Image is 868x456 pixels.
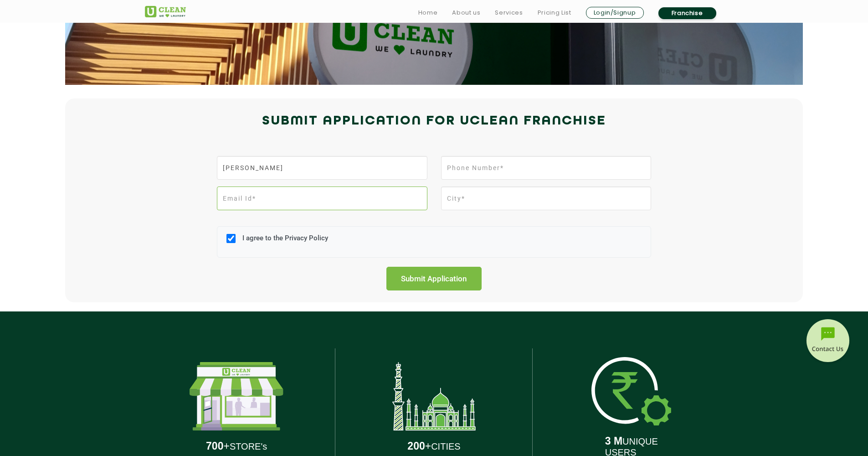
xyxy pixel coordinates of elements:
[190,362,283,430] img: presence-1.svg
[805,319,851,365] img: contact-btn
[217,187,427,210] input: Email Id*
[407,440,431,452] span: +
[240,234,328,251] label: I agree to the Privacy Policy
[206,440,223,452] b: 700
[206,440,267,452] p: STORE's
[441,156,651,180] input: Phone Number*
[452,7,480,18] a: About us
[591,357,671,425] img: presence-3.svg
[538,7,571,18] a: Pricing List
[217,156,427,180] input: Name*
[495,7,523,18] a: Services
[386,267,482,290] input: Submit Application
[658,7,716,19] a: Franchise
[392,362,476,430] img: presence-2.svg
[145,110,724,132] h2: Submit Application for UCLEAN FRANCHISE
[407,440,460,452] p: CITIES
[145,6,186,17] img: UClean Laundry and Dry Cleaning
[605,435,622,447] b: 3 M
[586,7,644,19] a: Login/Signup
[407,440,425,452] b: 200
[206,440,230,452] span: +
[418,7,438,18] a: Home
[441,187,651,210] input: City*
